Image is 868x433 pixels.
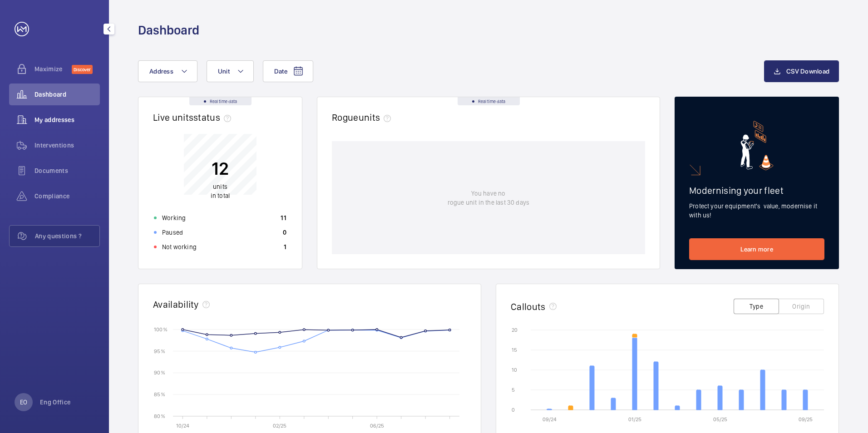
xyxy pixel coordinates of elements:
button: Origin [779,299,824,314]
a: Learn more [689,238,824,260]
text: 06/25 [370,423,384,429]
div: Real time data [189,97,252,105]
button: Unit [207,60,254,82]
div: Real time data [458,97,520,105]
h2: Modernising your fleet [689,185,824,196]
p: Not working [162,242,197,251]
h1: Dashboard [138,22,199,39]
text: 02/25 [273,423,286,429]
text: 0 [512,407,515,413]
h2: Availability [153,299,199,310]
span: Documents [35,166,100,175]
text: 15 [512,347,517,353]
text: 01/25 [628,416,641,423]
span: Interventions [35,141,100,150]
span: Maximize [35,64,72,74]
text: 20 [512,327,518,333]
span: Unit [218,68,230,75]
img: marketing-card.svg [740,121,774,170]
p: 1 [284,242,286,251]
p: Protect your equipment's value, modernise it with us! [689,202,824,220]
h2: Callouts [511,301,546,312]
p: Paused [162,228,183,237]
button: Address [138,60,197,82]
span: Dashboard [35,90,100,99]
span: Date [274,68,287,75]
p: EO [20,398,27,407]
h2: Live units [153,112,235,123]
text: 85 % [154,391,165,398]
p: Eng Office [40,398,71,407]
text: 05/25 [713,416,727,423]
span: Compliance [35,192,100,201]
span: units [213,183,227,190]
p: 12 [211,157,230,180]
span: CSV Download [786,68,829,75]
text: 5 [512,387,515,393]
text: 95 % [154,348,165,354]
h2: Rogue [332,112,395,123]
p: 0 [283,228,286,237]
text: 90 % [154,369,165,376]
span: Discover [72,65,93,74]
button: CSV Download [764,60,839,82]
p: 11 [281,213,286,222]
text: 09/24 [542,416,557,423]
text: 80 % [154,413,165,419]
text: 100 % [154,326,168,332]
button: Type [734,299,779,314]
span: Any questions ? [35,231,99,241]
p: You have no rogue unit in the last 30 days [448,189,529,207]
text: 10/24 [176,423,189,429]
span: status [193,112,235,123]
span: units [359,112,395,123]
span: Address [149,68,173,75]
text: 10 [512,367,517,373]
span: My addresses [35,115,100,124]
button: Date [263,60,313,82]
p: Working [162,213,186,222]
text: 09/25 [799,416,813,423]
p: in total [211,182,230,200]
